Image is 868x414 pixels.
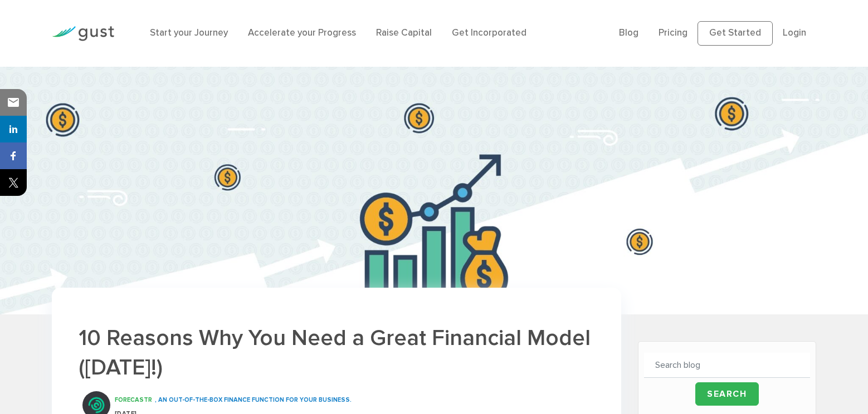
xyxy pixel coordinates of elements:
span: , An out-of-the-box finance function for your business. [155,396,352,403]
a: Raise Capital [376,27,432,38]
a: Blog [619,27,638,38]
a: Pricing [659,27,687,38]
h1: 10 Reasons Why You Need a Great Financial Model ([DATE]!) [79,323,594,382]
a: Get Incorporated [452,27,526,38]
a: Login [783,27,806,38]
input: Search blog [644,353,811,378]
a: Get Started [698,21,773,46]
input: Search [695,382,759,406]
span: Forecastr [115,396,152,403]
img: Gust Logo [52,26,114,41]
a: Start your Journey [150,27,228,38]
a: Accelerate your Progress [248,27,356,38]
